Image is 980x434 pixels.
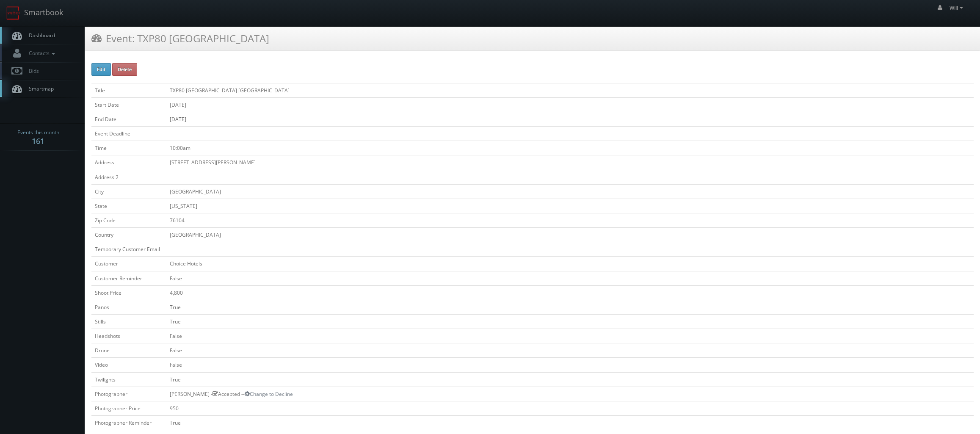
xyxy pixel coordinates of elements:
[166,112,974,126] td: [DATE]
[91,343,166,358] td: Drone
[91,285,166,300] td: Shoot Price
[91,112,166,126] td: End Date
[166,343,974,358] td: False
[166,314,974,329] td: True
[91,329,166,343] td: Headshots
[25,50,57,57] span: Contacts
[25,85,54,92] span: Smartmap
[166,184,974,199] td: [GEOGRAPHIC_DATA]
[166,155,974,170] td: [STREET_ADDRESS][PERSON_NAME]
[91,372,166,387] td: Twilights
[91,228,166,242] td: Country
[91,387,166,401] td: Photographer
[91,358,166,372] td: Video
[91,199,166,213] td: State
[91,213,166,227] td: Zip Code
[32,136,44,146] strong: 161
[166,271,974,285] td: False
[166,329,974,343] td: False
[25,32,55,39] span: Dashboard
[91,242,166,257] td: Temporary Customer Email
[91,127,166,141] td: Event Deadline
[112,63,137,76] button: Delete
[91,300,166,314] td: Panos
[91,83,166,97] td: Title
[166,372,974,387] td: True
[166,199,974,213] td: [US_STATE]
[166,257,974,271] td: Choice Hotels
[166,358,974,372] td: False
[91,271,166,285] td: Customer Reminder
[91,184,166,199] td: City
[91,97,166,112] td: Start Date
[17,128,59,137] span: Events this month
[166,401,974,415] td: 950
[166,300,974,314] td: True
[91,155,166,170] td: Address
[166,387,974,401] td: [PERSON_NAME] - Accepted --
[950,4,966,11] span: Will
[91,401,166,415] td: Photographer Price
[166,83,974,97] td: TXP80 [GEOGRAPHIC_DATA] [GEOGRAPHIC_DATA]
[166,415,974,430] td: True
[166,141,974,155] td: 10:00am
[91,257,166,271] td: Customer
[91,170,166,184] td: Address 2
[91,314,166,329] td: Stills
[6,6,20,20] img: smartbook-logo.png
[91,63,111,76] button: Edit
[245,390,293,398] a: Change to Decline
[91,415,166,430] td: Photographer Reminder
[91,141,166,155] td: Time
[91,31,269,46] h3: Event: TXP80 [GEOGRAPHIC_DATA]
[25,67,39,75] span: Bids
[166,213,974,227] td: 76104
[166,228,974,242] td: [GEOGRAPHIC_DATA]
[166,97,974,112] td: [DATE]
[166,285,974,300] td: 4,800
